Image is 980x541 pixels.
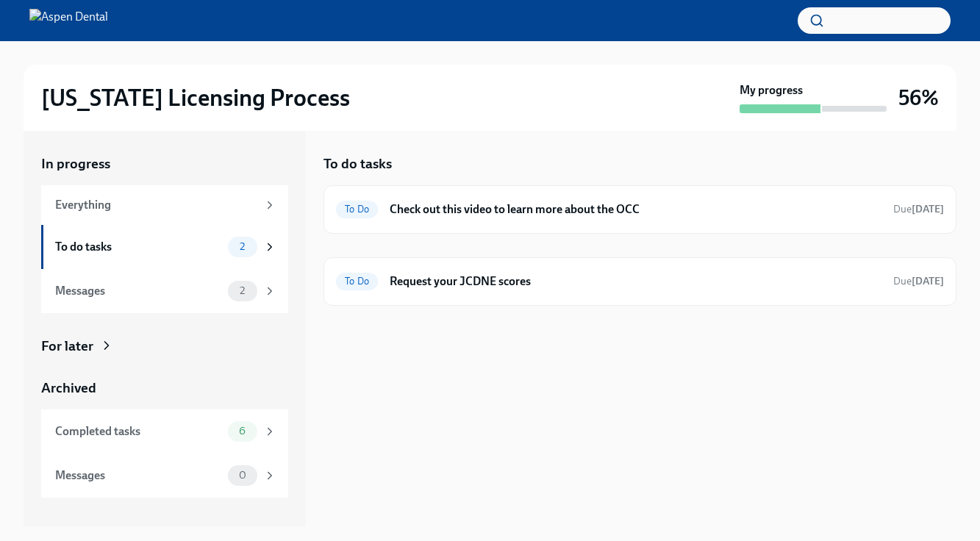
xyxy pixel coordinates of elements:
[41,454,288,498] a: Messages0
[231,241,254,252] span: 2
[336,276,378,287] span: To Do
[893,203,944,215] span: Due
[55,423,222,440] div: Completed tasks
[55,283,222,299] div: Messages
[898,85,939,111] h3: 56%
[41,337,288,356] a: For later
[41,337,93,356] div: For later
[41,379,288,398] a: Archived
[912,203,944,215] strong: [DATE]
[231,285,254,296] span: 2
[912,275,944,287] strong: [DATE]
[29,9,108,32] img: Aspen Dental
[230,470,255,481] span: 0
[41,185,288,225] a: Everything
[740,82,803,98] strong: My progress
[41,269,288,313] a: Messages2
[390,201,881,218] h6: Check out this video to learn more about the OCC
[390,273,881,290] h6: Request your JCDNE scores
[55,239,222,255] div: To do tasks
[323,154,392,173] h5: To do tasks
[55,467,222,484] div: Messages
[41,225,288,269] a: To do tasks2
[41,154,288,173] a: In progress
[893,274,944,288] span: October 1st, 2025 10:00
[336,270,944,293] a: To DoRequest your JCDNE scoresDue[DATE]
[230,426,254,437] span: 6
[41,409,288,454] a: Completed tasks6
[893,275,944,287] span: Due
[336,204,378,215] span: To Do
[893,202,944,216] span: October 5th, 2025 13:00
[41,83,350,112] h2: [US_STATE] Licensing Process
[336,198,944,221] a: To DoCheck out this video to learn more about the OCCDue[DATE]
[55,197,257,213] div: Everything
